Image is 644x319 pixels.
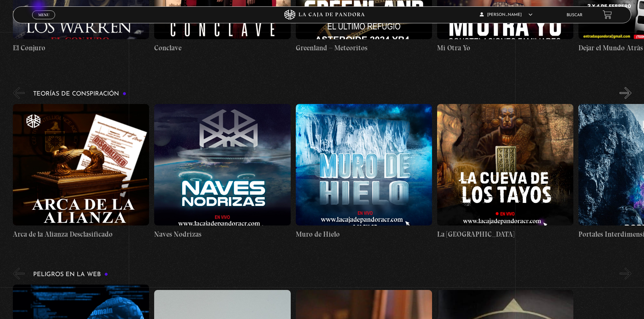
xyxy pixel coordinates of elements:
h4: La [GEOGRAPHIC_DATA] [437,229,573,240]
h3: Teorías de Conspiración [33,91,126,97]
h4: Mi Otra Yo [437,43,573,53]
a: Naves Nodrizas [154,104,290,240]
a: View your shopping cart [603,10,612,19]
a: Buscar [567,13,582,17]
button: Previous [13,268,25,280]
span: [PERSON_NAME] [480,13,532,17]
h4: El Conjuro [13,43,149,53]
button: Next [620,87,631,99]
span: Cerrar [36,19,52,23]
h4: Greenland – Meteoritos [296,43,432,53]
h3: Peligros en la web [33,271,108,278]
h4: Naves Nodrizas [154,229,290,240]
a: La [GEOGRAPHIC_DATA] [437,104,573,240]
h4: Arca de la Alianza Desclasificado [13,229,149,240]
button: Next [620,268,631,280]
h4: Muro de Hielo [296,229,432,240]
a: Arca de la Alianza Desclasificado [13,104,149,240]
button: Previous [13,87,25,99]
a: Muro de Hielo [296,104,432,240]
h4: Conclave [154,43,290,53]
span: Menu [38,13,49,17]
